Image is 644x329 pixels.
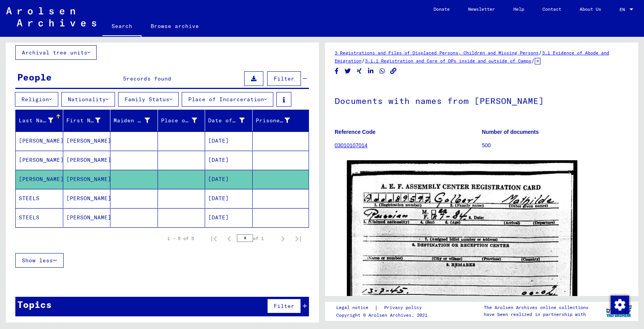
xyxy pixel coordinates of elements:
a: 03010107014 [335,142,368,148]
mat-cell: [PERSON_NAME] [16,151,63,169]
mat-cell: STEELS [16,208,63,227]
button: Share on WhatsApp [378,66,386,76]
div: Prisoner # [256,117,290,125]
mat-header-cell: Date of Birth [205,110,253,131]
div: Change consent [610,295,629,314]
div: Maiden Name [113,114,159,127]
span: / [539,49,542,56]
mat-cell: [DATE] [205,208,253,227]
mat-cell: [PERSON_NAME] [16,132,63,150]
div: Prisoner # [256,114,300,127]
mat-cell: [DATE] [205,189,253,208]
div: Date of Birth [208,114,254,127]
button: Place of Incarceration [182,92,273,107]
button: Nationality [61,92,115,107]
h1: Documents with names from [PERSON_NAME] [335,83,629,117]
mat-header-cell: Place of Birth [158,110,205,131]
span: EN [619,7,628,12]
a: Browse archive [141,17,208,35]
a: Legal notice [336,304,375,312]
b: Number of documents [482,129,539,135]
p: Copyright © Arolsen Archives, 2021 [336,312,431,319]
div: Topics [17,298,52,311]
button: First page [206,231,222,246]
a: 3 Registrations and Files of Displaced Persons, Children and Missing Persons [335,50,539,56]
div: 1 – 5 of 5 [167,235,194,242]
button: Archival tree units [15,45,97,60]
mat-header-cell: Last Name [16,110,63,131]
span: Filter [274,303,294,309]
mat-cell: [DATE] [205,170,253,189]
button: Share on Xing [355,66,363,76]
p: 500 [482,141,629,150]
p: have been realized in partnership with [484,311,588,318]
div: People [17,70,52,84]
img: Change consent [611,296,629,314]
span: Filter [274,75,294,82]
div: Place of Birth [161,117,197,125]
mat-cell: STEELS [16,189,63,208]
mat-cell: [PERSON_NAME] [63,189,111,208]
div: | [336,304,431,312]
mat-cell: [PERSON_NAME] [63,132,111,150]
mat-cell: [PERSON_NAME] [63,208,111,227]
div: First Name [66,117,101,125]
mat-header-cell: First Name [63,110,111,131]
p: The Arolsen Archives online collections [484,304,588,311]
button: Family Status [118,92,179,107]
img: Arolsen_neg.svg [6,7,96,26]
button: Filter [267,71,301,86]
button: Share on LinkedIn [367,66,375,76]
a: Search [102,17,141,37]
div: Date of Birth [208,117,245,125]
div: First Name [66,114,110,127]
b: Reference Code [335,129,376,135]
button: Next page [275,231,291,246]
mat-cell: [PERSON_NAME] [16,170,63,189]
mat-header-cell: Prisoner # [253,110,309,131]
span: records found [127,75,171,82]
img: yv_logo.png [605,301,633,321]
button: Last page [291,231,306,246]
mat-cell: [DATE] [205,132,253,150]
a: 3.1.1 Registration and Care of DPs inside and outside of Camps [365,58,531,64]
button: Share on Twitter [344,66,352,76]
button: Share on Facebook [333,66,341,76]
img: 001.jpg [347,160,577,314]
span: / [361,57,365,64]
button: Previous page [222,231,237,246]
mat-header-cell: Maiden Name [110,110,158,131]
span: Show less [22,257,53,264]
button: Copy link [389,66,398,76]
mat-cell: [PERSON_NAME] [63,151,111,169]
div: Maiden Name [113,117,150,125]
button: Show less [15,253,64,268]
a: Privacy policy [378,304,431,312]
div: of 1 [237,235,275,242]
div: Last Name [19,114,63,127]
div: Place of Birth [161,114,207,127]
button: Filter [267,299,301,313]
div: Last Name [19,117,53,125]
mat-cell: [PERSON_NAME] [63,170,111,189]
span: 5 [123,75,127,82]
mat-cell: [DATE] [205,151,253,169]
span: / [531,57,535,64]
button: Religion [15,92,58,107]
